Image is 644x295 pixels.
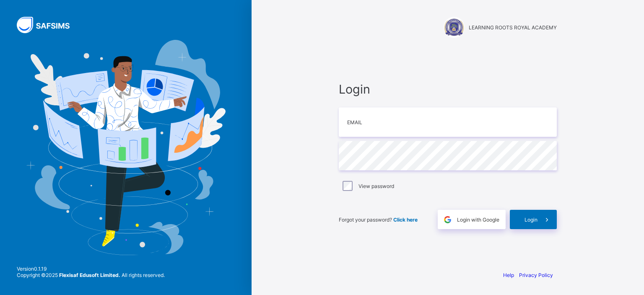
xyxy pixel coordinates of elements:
[519,272,553,278] a: Privacy Policy
[393,217,418,223] a: Click here
[503,272,514,278] a: Help
[26,40,226,255] img: Hero Image
[17,17,80,33] img: SAFSIMS Logo
[358,183,394,189] label: View password
[17,266,165,272] span: Version 0.1.19
[339,82,557,97] span: Login
[59,272,120,278] strong: Flexisaf Edusoft Limited.
[469,24,557,31] span: LEARNING ROOTS ROYAL ACADEMY
[17,272,165,278] span: Copyright © 2025 All rights reserved.
[339,217,418,223] span: Forgot your password?
[525,217,538,223] span: Login
[443,215,452,225] img: google.396cfc9801f0270233282035f929180a.svg
[457,217,499,223] span: Login with Google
